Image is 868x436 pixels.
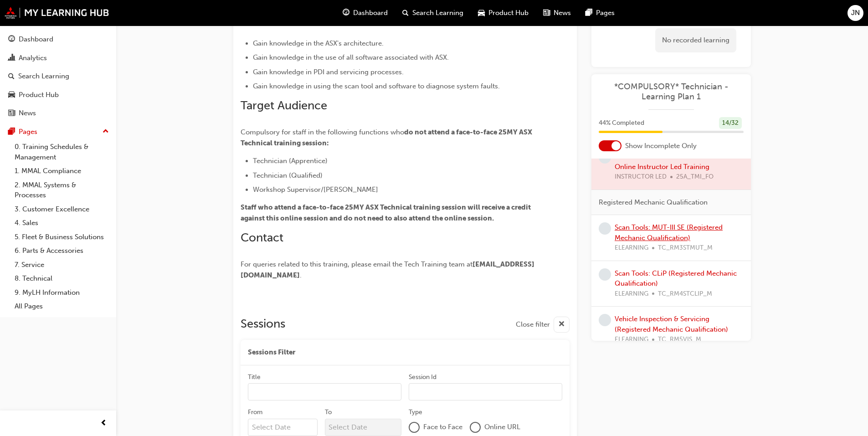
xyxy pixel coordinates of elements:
[11,202,113,216] a: 3. Customer Excellence
[409,373,437,382] div: Session Id
[543,7,550,19] span: news-icon
[11,178,113,202] a: 2. MMAL Systems & Processes
[596,8,615,18] span: Pages
[253,68,404,76] span: Gain knowledge in PDI and servicing processes.
[658,289,712,299] span: TC_RM4STCLIP_M
[847,5,863,21] button: JN
[8,36,15,44] span: guage-icon
[615,289,648,299] span: ELEARNING
[103,126,109,138] span: up-icon
[18,71,69,82] div: Search Learning
[19,127,37,137] div: Pages
[19,53,47,63] div: Analytics
[253,39,384,47] span: Gain knowledge in the ASX's architecture.
[658,334,701,345] span: TC_RM5VIS_M
[625,141,697,151] span: Show Incomplete Only
[658,243,713,253] span: TC_RM3STMUT_M
[325,408,332,417] div: To
[5,7,109,19] img: mmal
[11,164,113,178] a: 1. MMAL Compliance
[8,91,15,99] span: car-icon
[253,53,449,62] span: Gain knowledge in the use of all software associated with ASX.
[11,258,113,272] a: 7. Service
[536,4,578,22] a: news-iconNews
[599,118,644,128] span: 44 % Completed
[19,90,59,100] div: Product Hub
[248,383,401,400] input: Title
[615,269,737,288] a: Scan Tools: CLiP (Registered Mechanic Qualification)
[253,157,328,165] span: Technician (Apprentice)
[4,68,113,85] a: Search Learning
[599,197,708,208] span: Registered Mechanic Qualification
[8,128,15,136] span: pages-icon
[615,334,648,345] span: ELEARNING
[248,419,318,436] input: From
[488,8,529,18] span: Product Hub
[11,286,113,300] a: 9. MyLH Information
[353,8,388,18] span: Dashboard
[478,7,485,19] span: car-icon
[423,422,462,432] span: Face to Face
[599,222,611,235] span: learningRecordVerb_NONE-icon
[241,98,327,113] span: Target Audience
[4,123,113,140] button: Pages
[253,171,323,180] span: Technician (Qualified)
[343,7,349,19] span: guage-icon
[11,140,113,164] a: 0. Training Schedules & Management
[484,422,520,432] span: Online URL
[851,8,860,18] span: JN
[615,223,723,242] a: Scan Tools: MUT-III SE (Registered Mechanic Qualification)
[8,72,15,81] span: search-icon
[615,315,728,333] a: Vehicle Inspection & Servicing (Registered Mechanic Qualification)
[19,108,36,118] div: News
[11,244,113,258] a: 6. Parts & Accessories
[241,317,285,333] h2: Sessions
[11,272,113,286] a: 8. Technical
[599,314,611,326] span: learningRecordVerb_NONE-icon
[578,4,622,22] a: pages-iconPages
[248,408,262,417] div: From
[655,28,736,52] div: No recorded learning
[241,231,283,245] span: Contact
[554,8,571,18] span: News
[4,31,113,48] a: Dashboard
[300,271,302,279] span: .
[4,29,113,123] button: DashboardAnalyticsSearch LearningProduct HubNews
[516,319,550,330] span: Close filter
[253,185,378,194] span: Workshop Supervisor/[PERSON_NAME]
[402,7,409,19] span: search-icon
[248,347,295,358] span: Sessions Filter
[409,408,422,417] div: Type
[4,50,113,67] a: Analytics
[516,317,570,333] button: Close filter
[409,383,562,400] input: Session Id
[395,4,471,22] a: search-iconSearch Learning
[471,4,536,22] a: car-iconProduct Hub
[558,319,565,330] span: cross-icon
[100,418,107,429] span: prev-icon
[8,54,15,62] span: chart-icon
[586,7,592,19] span: pages-icon
[253,82,500,90] span: Gain knowledge in using the scan tool and software to diagnose system faults.
[11,299,113,313] a: All Pages
[325,419,402,436] input: To
[719,117,742,129] div: 14 / 32
[11,230,113,244] a: 5. Fleet & Business Solutions
[599,82,744,102] a: *COMPULSORY* Technician - Learning Plan 1
[241,128,404,136] span: Compulsory for staff in the following functions who
[19,34,53,45] div: Dashboard
[241,203,532,222] span: Staff who attend a face-to-face 25MY ASX Technical training session will receive a credit against...
[335,4,395,22] a: guage-iconDashboard
[8,109,15,118] span: news-icon
[4,105,113,122] a: News
[412,8,463,18] span: Search Learning
[4,87,113,103] a: Product Hub
[241,260,473,268] span: For queries related to this training, please email the Tech Training team at
[248,373,261,382] div: Title
[11,216,113,230] a: 4. Sales
[599,268,611,281] span: learningRecordVerb_NONE-icon
[615,243,648,253] span: ELEARNING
